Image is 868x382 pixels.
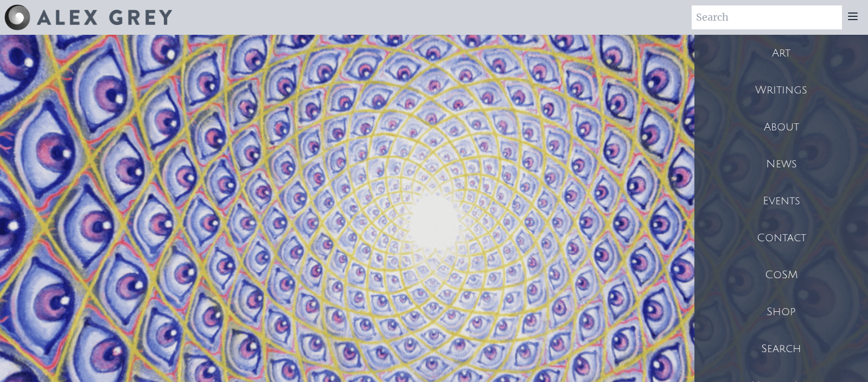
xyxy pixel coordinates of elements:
[694,183,868,220] a: Events
[694,35,868,72] a: Art
[694,256,868,293] a: CoSM
[694,330,868,367] a: Search
[694,293,868,330] a: Shop
[694,72,868,109] a: Writings
[694,109,868,146] a: About
[692,5,842,29] input: Search
[694,146,868,183] a: News
[694,220,868,256] a: Contact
